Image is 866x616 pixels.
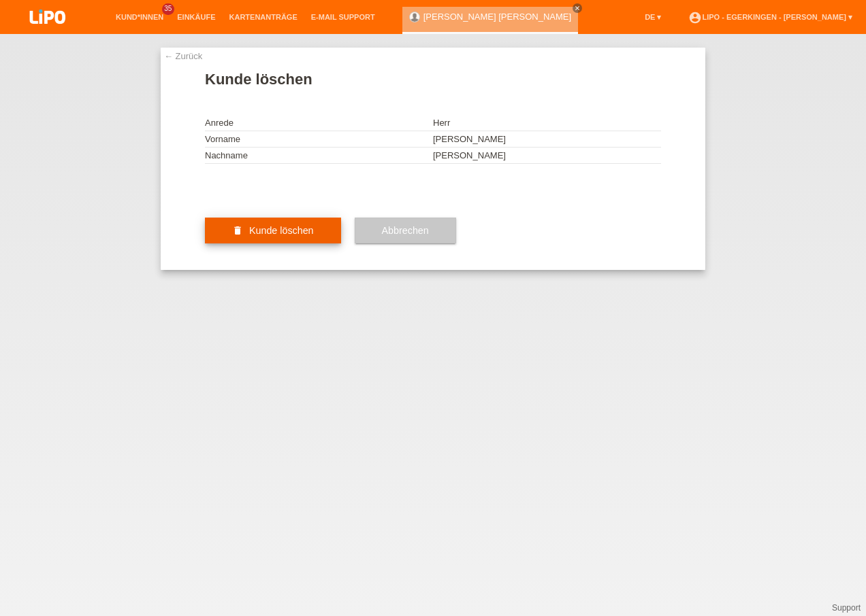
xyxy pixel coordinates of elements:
[164,51,202,61] a: ← Zurück
[832,603,861,613] a: Support
[170,13,222,21] a: Einkäufe
[355,218,456,243] button: Abbrechen
[433,131,661,148] td: [PERSON_NAME]
[162,3,174,15] span: 35
[574,5,581,12] i: close
[205,131,433,148] td: Vorname
[423,12,571,22] a: [PERSON_NAME] [PERSON_NAME]
[205,71,661,88] h1: Kunde löschen
[304,13,382,21] a: E-Mail Support
[205,218,341,243] button: delete Kunde löschen
[205,115,433,131] td: Anrede
[638,13,668,21] a: DE ▾
[382,225,429,236] span: Abbrechen
[573,3,582,13] a: close
[249,225,314,236] span: Kunde löschen
[232,225,243,236] i: delete
[681,13,859,21] a: account_circleLIPO - Egerkingen - [PERSON_NAME] ▾
[14,28,82,38] a: LIPO pay
[223,13,304,21] a: Kartenanträge
[205,148,433,164] td: Nachname
[109,13,170,21] a: Kund*innen
[688,11,702,24] i: account_circle
[433,115,661,131] td: Herr
[433,148,661,164] td: [PERSON_NAME]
